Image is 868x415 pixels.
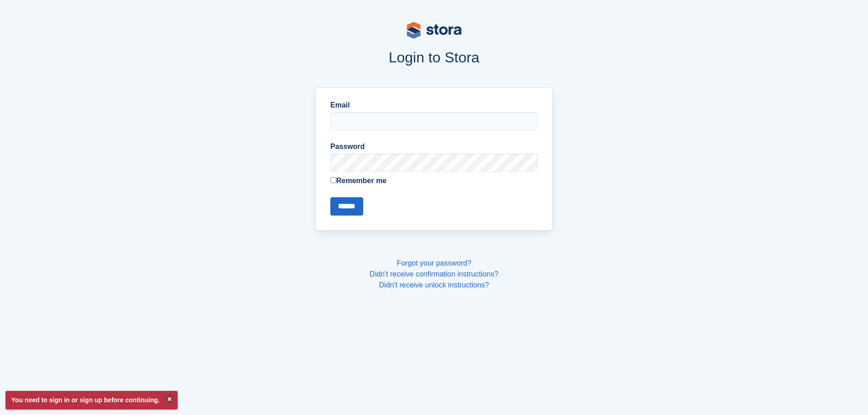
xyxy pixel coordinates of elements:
[5,391,178,410] p: You need to sign in or sign up before continuing.
[142,49,727,66] h1: Login to Stora
[370,270,498,278] a: Didn't receive confirmation instructions?
[397,259,472,267] a: Forgot your password?
[330,175,538,186] label: Remember me
[330,177,336,183] input: Remember me
[379,281,489,289] a: Didn't receive unlock instructions?
[330,100,538,111] label: Email
[407,22,462,39] img: stora-logo-53a41332b3708ae10de48c4981b4e9114cc0af31d8433b30ea865607fb682f29.svg
[330,141,538,152] label: Password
